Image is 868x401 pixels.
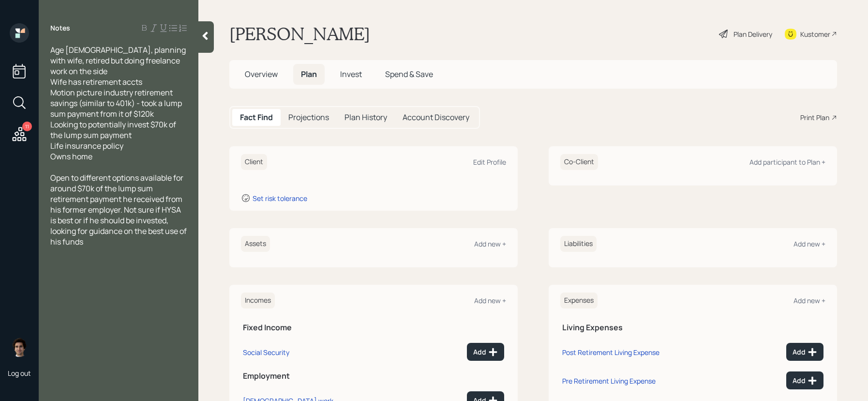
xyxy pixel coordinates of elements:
div: Edit Profile [473,157,506,167]
h5: Account Discovery [403,113,469,122]
h6: Client [241,154,267,170]
div: Add new + [474,239,506,248]
label: Notes [50,23,70,33]
div: Add new + [793,239,825,248]
div: Plan Delivery [733,29,772,39]
div: Set risk tolerance [253,194,307,203]
div: Log out [8,369,31,378]
span: Overview [245,69,278,79]
span: Age [DEMOGRAPHIC_DATA], planning with wife, retired but doing freelance work on the side Wife has... [50,45,187,162]
div: Social Security [243,348,289,357]
div: Add [793,376,817,386]
span: Spend & Save [385,69,433,79]
div: Pre Retirement Living Expense [562,376,656,386]
div: 11 [22,122,32,131]
h6: Incomes [241,293,275,308]
div: Add new + [793,296,825,305]
span: Plan [301,69,317,79]
div: Kustomer [800,29,830,39]
button: Add [786,343,823,361]
span: Invest [340,69,362,79]
h5: Fixed Income [243,323,504,332]
img: harrison-schaefer-headshot-2.png [10,338,29,357]
h5: Living Expenses [562,323,823,332]
button: Add [786,371,823,389]
div: Print Plan [800,112,829,123]
h1: [PERSON_NAME] [229,23,370,45]
h6: Assets [241,236,270,252]
h5: Projections [288,113,329,122]
h5: Plan History [344,113,387,122]
div: Add participant to Plan + [749,157,825,167]
span: Open to different options available for around $70k of the lump sum retirement payment he receive... [50,172,188,247]
div: Add [473,347,498,357]
h6: Co-Client [560,154,598,170]
div: Post Retirement Living Expense [562,348,659,357]
h6: Liabilities [560,236,597,252]
h5: Employment [243,371,504,381]
div: Add new + [474,296,506,305]
h6: Expenses [560,293,598,308]
div: Add [793,347,817,357]
button: Add [467,343,504,361]
h5: Fact Find [240,113,273,122]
